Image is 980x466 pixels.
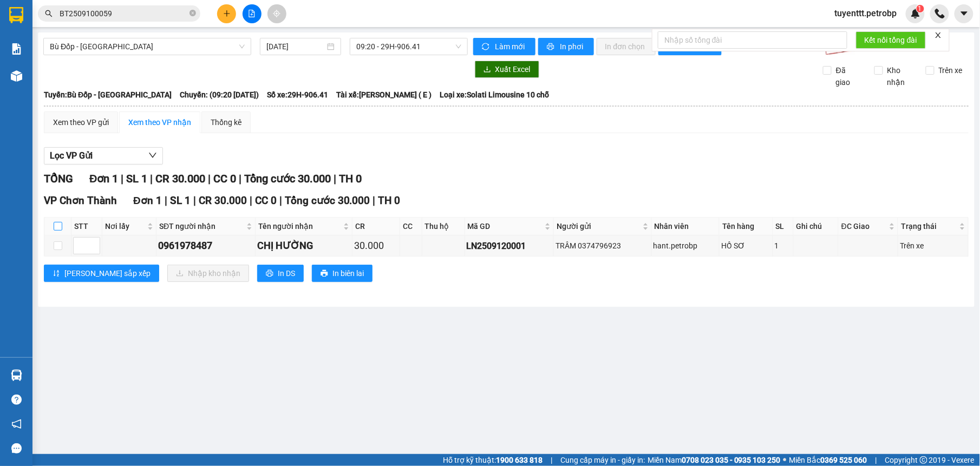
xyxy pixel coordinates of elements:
[217,4,236,23] button: plus
[71,218,102,235] th: STT
[917,5,924,12] sup: 1
[211,116,241,128] div: Thống kê
[794,218,839,235] th: Ghi chú
[475,61,539,78] button: downloadXuất Excel
[250,194,252,207] span: |
[826,6,906,20] span: tuyenttt.petrobp
[495,41,527,52] span: Làm mới
[279,194,282,207] span: |
[44,194,117,207] span: VP Chơn Thành
[223,10,231,17] span: plus
[53,270,60,278] span: sort-ascending
[496,456,543,464] strong: 1900 633 818
[856,31,926,49] button: Kết nối tổng đài
[239,172,241,185] span: |
[267,4,286,23] button: aim
[170,194,191,207] span: SL 1
[865,34,917,46] span: Kết nối tổng đài
[538,38,594,55] button: printerIn phơi
[440,89,549,101] span: Loại xe: Solati Limousine 10 chỗ
[312,265,373,282] button: printerIn biên lai
[256,235,352,257] td: CHỊ HƯỜNG
[334,172,336,185] span: |
[354,238,397,253] div: 30.000
[658,31,847,49] input: Nhập số tổng đài
[547,43,556,51] span: printer
[773,218,794,235] th: SL
[720,218,773,235] th: Tên hàng
[190,9,196,19] span: close-circle
[9,7,23,23] img: logo-vxr
[841,220,887,232] span: ĐC Giao
[467,239,552,253] div: LN2509120001
[266,41,325,52] input: 12/09/2025
[336,89,432,101] span: Tài xế: [PERSON_NAME] ( E )
[89,172,118,185] span: Đơn 1
[257,238,350,253] div: CHỊ HƯỜNG
[53,116,109,128] div: Xem theo VP gửi
[267,89,328,101] span: Số xe: 29H-906.41
[11,43,22,55] img: solution-icon
[339,172,362,185] span: TH 0
[11,395,22,405] span: question-circle
[244,172,331,185] span: Tổng cước 30.000
[248,10,256,17] span: file-add
[721,240,771,252] div: HỒ SƠ
[285,194,370,207] span: Tổng cước 30.000
[465,235,554,257] td: LN2509120001
[473,38,535,55] button: syncLàm mới
[789,454,867,466] span: Miền Bắc
[682,456,781,464] strong: 0708 023 035 - 0935 103 250
[180,89,259,101] span: Chuyến: (09:20 [DATE])
[876,454,877,466] span: |
[783,458,787,462] span: ⚪️
[208,172,211,185] span: |
[50,38,245,55] span: Bù Đốp - Hồ Chí Minh
[11,419,22,429] span: notification
[257,265,304,282] button: printerIn DS
[378,194,401,207] span: TH 0
[60,8,187,19] input: Tìm tên, số ĐT hoặc mã đơn
[193,194,196,207] span: |
[422,218,465,235] th: Thu hộ
[935,9,945,18] img: phone-icon
[321,270,328,278] span: printer
[959,9,969,18] span: caret-down
[901,220,957,232] span: Trạng thái
[148,151,157,160] span: down
[44,172,73,185] span: TỔNG
[159,220,244,232] span: SĐT người nhận
[821,456,867,464] strong: 0369 525 060
[44,265,159,282] button: sort-ascending[PERSON_NAME] sắp xếp
[258,220,341,232] span: Tên người nhận
[648,454,781,466] span: Miền Nam
[165,194,167,207] span: |
[11,70,22,82] img: warehouse-icon
[911,9,920,18] img: icon-new-feature
[654,240,717,252] div: hant.petrobp
[356,38,461,55] span: 09:20 - 29H-906.41
[484,65,491,74] span: download
[50,149,93,162] span: Lọc VP Gửi
[255,194,277,207] span: CC 0
[45,10,53,17] span: search
[75,76,144,88] li: VP VP Bình Triệu
[918,5,922,12] span: 1
[126,172,147,185] span: SL 1
[273,10,280,17] span: aim
[5,5,157,64] li: [PERSON_NAME][GEOGRAPHIC_DATA]
[551,454,552,466] span: |
[128,116,191,128] div: Xem theo VP nhận
[556,240,649,252] div: TRÂM 0374796923
[44,147,163,165] button: Lọc VP Gửi
[443,454,543,466] span: Hỗ trợ kỹ thuật:
[190,10,196,16] span: close-circle
[243,4,262,23] button: file-add
[121,172,123,185] span: |
[900,240,966,252] div: Trên xe
[400,218,422,235] th: CC
[560,454,645,466] span: Cung cấp máy in - giấy in:
[156,235,256,257] td: 0961978487
[332,267,364,279] span: In biên lai
[482,43,491,51] span: sync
